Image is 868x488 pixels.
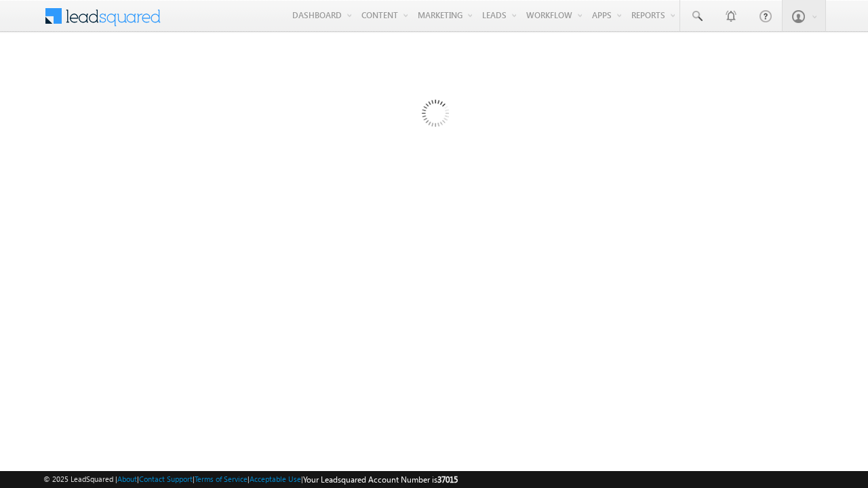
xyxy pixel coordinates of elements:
[195,474,248,483] a: Terms of Service
[303,474,458,485] span: Your Leadsquared Account Number is
[43,473,458,486] span: © 2025 LeadSquared | | | | |
[139,474,193,483] a: Contact Support
[250,474,301,483] a: Acceptable Use
[364,45,505,186] img: Loading...
[437,474,458,485] span: 37015
[117,474,137,483] a: About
